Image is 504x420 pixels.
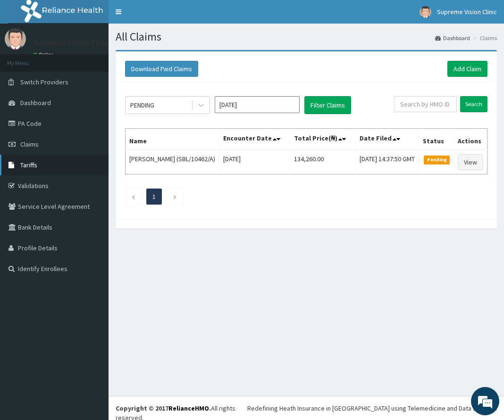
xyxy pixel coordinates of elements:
div: PENDING [130,100,154,110]
a: Dashboard [435,34,470,42]
p: Supreme Vision Clinic [33,38,111,47]
div: Redefining Heath Insurance in [GEOGRAPHIC_DATA] using Telemedicine and Data Science! [247,404,497,413]
a: View [458,154,483,170]
a: Page 1 is your current page [152,192,156,201]
a: RelianceHMO [168,404,209,412]
td: 134,260.00 [290,150,356,174]
span: Supreme Vision Clinic [437,8,497,16]
span: Claims [20,140,39,148]
td: [PERSON_NAME] (SBL/10462/A) [126,150,219,174]
input: Select Month and Year [215,96,300,113]
span: Tariffs [20,161,37,169]
a: Previous page [131,192,135,201]
span: Dashboard [20,99,51,107]
th: Status [419,129,454,150]
th: Name [126,129,219,150]
th: Total Price(₦) [290,129,356,150]
strong: Copyright © 2017 . [116,404,211,412]
span: Switch Providers [20,78,68,86]
td: [DATE] 14:37:50 GMT [356,150,419,174]
li: Claims [471,34,497,42]
button: Download Paid Claims [125,61,198,77]
input: Search [460,96,487,112]
a: Add Claim [447,61,487,77]
td: [DATE] [219,150,290,174]
th: Date Filed [356,129,419,150]
th: Actions [454,129,487,150]
button: Filter Claims [304,96,351,114]
input: Search by HMO ID [394,96,457,112]
img: User Image [420,6,431,18]
a: Online [33,51,56,58]
a: Next page [173,192,177,201]
h1: All Claims [116,31,497,43]
span: Pending [424,156,450,164]
th: Encounter Date [219,129,290,150]
img: User Image [5,28,26,49]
